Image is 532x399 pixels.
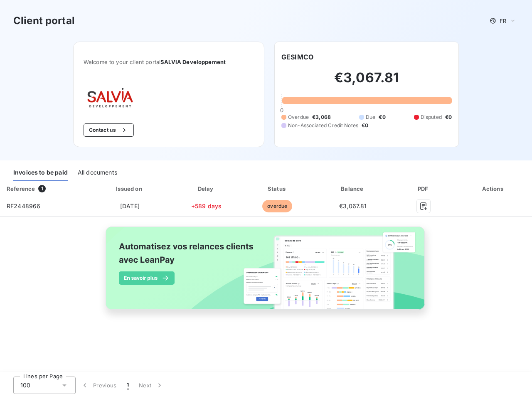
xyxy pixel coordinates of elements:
img: Company logo [84,85,137,110]
img: banner [98,222,434,324]
span: €3,068 [312,113,331,121]
div: Delay [173,185,239,193]
span: €0 [379,113,385,121]
button: Contact us [84,123,134,137]
div: Issued on [90,185,170,193]
div: Status [243,185,312,193]
h2: €3,067.81 [281,69,452,94]
div: Balance [315,185,391,193]
div: Actions [456,185,530,193]
span: 1 [127,381,129,389]
span: FR [500,17,506,24]
span: 0 [280,107,283,113]
span: Disputed [421,113,442,121]
button: Next [134,377,169,394]
span: Due [366,113,375,121]
span: €0 [362,122,368,129]
span: €0 [445,113,452,121]
span: €3,067.81 [339,202,367,209]
div: Reference [7,185,35,192]
div: All documents [78,164,117,181]
span: 100 [20,381,30,389]
div: Invoices to be paid [13,164,68,181]
h6: GESIMCO [281,52,313,62]
span: [DATE] [120,202,140,209]
span: RF2448966 [7,202,40,209]
span: 1 [38,185,46,192]
span: Non-Associated Credit Notes [288,122,358,129]
span: overdue [262,200,292,212]
button: 1 [122,377,134,394]
span: Overdue [288,113,309,121]
button: Previous [76,377,122,394]
div: PDF [394,185,453,193]
h3: Client portal [13,13,75,28]
span: SALVIA Developpement [160,59,226,65]
span: Welcome to your client portal [84,59,254,65]
span: +589 days [191,202,222,209]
